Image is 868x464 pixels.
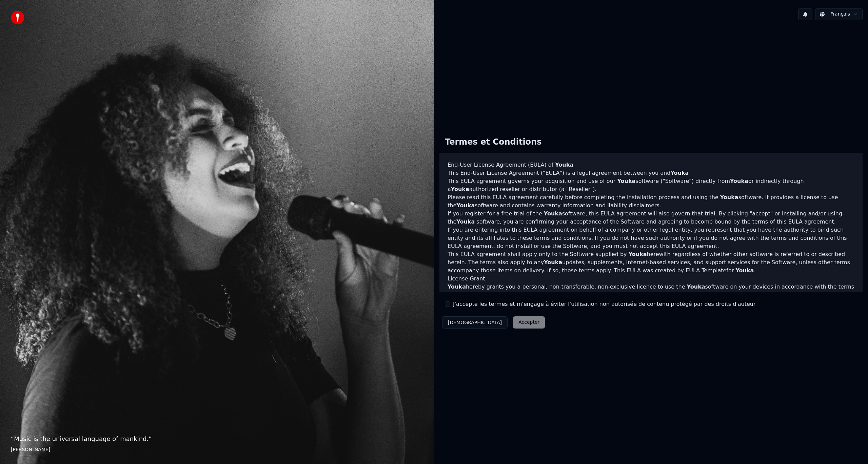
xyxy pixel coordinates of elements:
[686,267,726,274] a: EULA Template
[453,300,755,308] label: J'accepte les termes et m'engage à éviter l'utilisation non autorisée de contenu protégé par des ...
[629,251,647,257] span: Youka
[439,131,547,153] div: Termes et Conditions
[448,210,854,226] p: If you register for a free trial of the software, this EULA agreement will also govern that trial...
[11,434,423,444] p: “ Music is the universal language of mankind. ”
[670,170,689,176] span: Youka
[11,446,423,453] footer: [PERSON_NAME]
[451,186,469,192] span: Youka
[448,177,854,193] p: This EULA agreement governs your acquisition and use of our software ("Software") directly from o...
[448,283,466,290] span: Youka
[448,226,854,250] p: If you are entering into this EULA agreement on behalf of a company or other legal entity, you re...
[442,316,508,329] button: [DEMOGRAPHIC_DATA]
[544,210,562,217] span: Youka
[720,194,738,201] span: Youka
[456,218,475,225] span: Youka
[730,178,748,184] span: Youka
[11,11,24,24] img: youka
[448,283,854,299] p: hereby grants you a personal, non-transferable, non-exclusive licence to use the software on your...
[687,283,705,290] span: Youka
[456,202,475,209] span: Youka
[544,259,562,266] span: Youka
[735,267,754,274] span: Youka
[555,162,573,168] span: Youka
[617,178,635,184] span: Youka
[448,161,854,169] h3: End-User License Agreement (EULA) of
[448,250,854,275] p: This EULA agreement shall apply only to the Software supplied by herewith regardless of whether o...
[448,275,854,283] h3: License Grant
[448,193,854,210] p: Please read this EULA agreement carefully before completing the installation process and using th...
[448,169,854,177] p: This End-User License Agreement ("EULA") is a legal agreement between you and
